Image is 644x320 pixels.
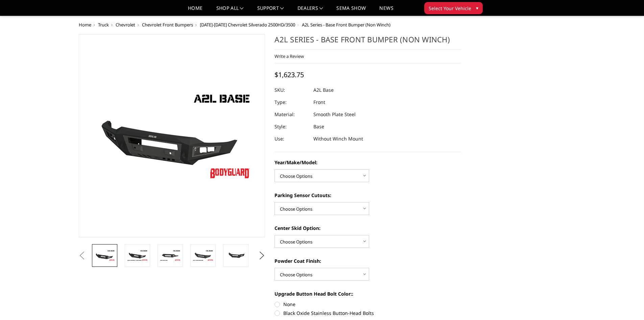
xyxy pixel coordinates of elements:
[98,22,109,28] a: Truck
[275,301,461,308] label: None
[275,96,308,108] dt: Type:
[257,6,284,16] a: Support
[313,108,356,121] dd: Smooth Plate Steel
[94,250,115,261] img: A2L Series - Base Front Bumper (Non Winch)
[275,108,308,121] dt: Material:
[225,251,246,260] img: A2L Series - Base Front Bumper (Non Winch)
[424,2,483,14] button: Select Your Vehicle
[275,290,461,297] label: Upgrade Button Head Bolt Color::
[313,133,363,145] dd: Without Winch Mount
[275,121,308,133] dt: Style:
[313,96,325,108] dd: Front
[142,22,193,28] a: Chevrolet Front Bumpers
[275,257,461,264] label: Powder Coat Finish:
[79,34,265,237] a: A2L Series - Base Front Bumper (Non Winch)
[379,6,393,16] a: News
[313,84,334,96] dd: A2L Base
[275,159,461,166] label: Year/Make/Model:
[297,6,323,16] a: Dealers
[275,310,461,317] label: Black Oxide Stainless Button-Head Bolts
[257,251,267,261] button: Next
[275,192,461,199] label: Parking Sensor Cutouts:
[216,6,244,16] a: shop all
[336,6,366,16] a: SEMA Show
[275,84,308,96] dt: SKU:
[200,22,295,28] a: [DATE]-[DATE] Chevrolet Silverado 2500HD/3500
[160,250,181,261] img: A2L Series - Base Front Bumper (Non Winch)
[127,250,148,261] img: A2L Series - Base Front Bumper (Non Winch)
[116,22,135,28] a: Chevrolet
[77,251,87,261] button: Previous
[188,6,202,16] a: Home
[302,22,390,28] span: A2L Series - Base Front Bumper (Non Winch)
[313,121,324,133] dd: Base
[275,34,461,49] h1: A2L Series - Base Front Bumper (Non Winch)
[192,250,214,261] img: A2L Series - Base Front Bumper (Non Winch)
[275,133,308,145] dt: Use:
[275,225,461,232] label: Center Skid Option:
[79,22,91,28] a: Home
[275,53,304,59] a: Write a Review
[476,4,478,12] span: ▾
[275,70,304,79] span: $1,623.75
[429,5,471,12] span: Select Your Vehicle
